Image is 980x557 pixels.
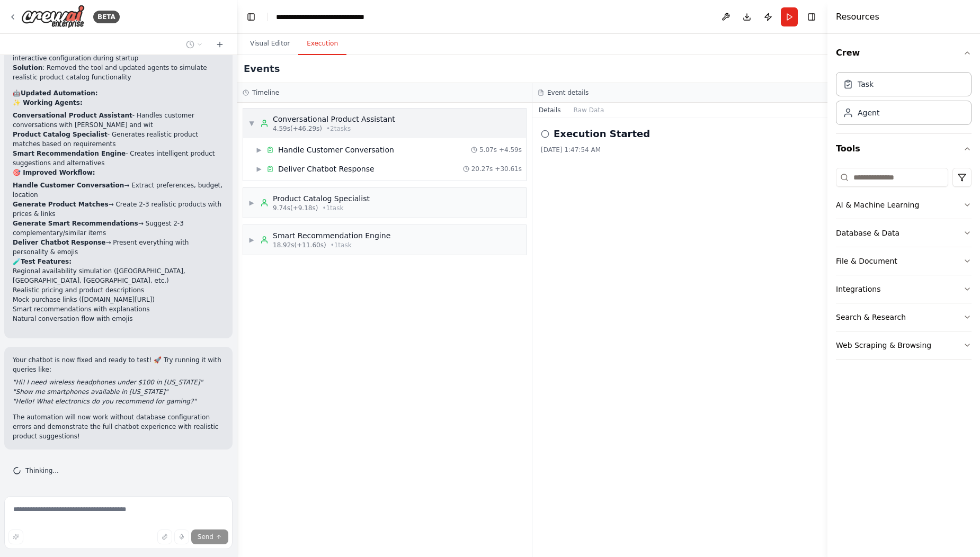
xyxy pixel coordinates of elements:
div: Web Scraping & Browsing [836,340,931,351]
nav: breadcrumb [276,12,395,22]
li: : Removed the tool and updated agents to simulate realistic product catalog functionality [13,63,224,82]
h2: 🤖 [13,88,224,98]
li: → Extract preferences, budget, location [13,181,224,200]
button: Visual Editor [242,33,298,55]
span: • 1 task [331,241,352,249]
span: 5.07s [479,146,497,154]
div: Crew [836,68,972,133]
li: Smart recommendations with explanations [13,304,224,314]
strong: Test Features: [21,258,72,265]
span: + 4.59s [499,146,522,154]
span: ▶ [256,146,262,154]
button: Details [532,103,567,118]
button: Search & Research [836,303,972,331]
button: Raw Data [567,103,611,118]
strong: ✨ Working Agents: [13,99,83,106]
div: Smart Recommendation Engine [273,230,390,241]
button: File & Document [836,247,972,275]
span: + 30.61s [495,165,522,173]
div: Search & Research [836,312,906,322]
p: Your chatbot is now fixed and ready to test! 🚀 Try running it with queries like: [13,355,224,374]
span: 18.92s (+11.60s) [273,241,326,249]
li: - Handles customer conversations with [PERSON_NAME] and wit [13,111,224,130]
li: → Suggest 2-3 complementary/similar items [13,219,224,238]
h3: Event details [547,88,589,97]
h2: Execution Started [554,127,650,141]
span: • 2 task s [326,124,351,133]
strong: Updated Automation: [21,89,98,97]
button: Send [191,529,228,544]
span: ▶ [248,199,255,207]
span: 4.59s (+46.29s) [273,124,322,133]
button: AI & Machine Learning [836,191,972,219]
span: ▶ [248,236,255,244]
button: Database & Data [836,219,972,247]
h3: Timeline [252,88,279,97]
em: "Hi! I need wireless headphones under $100 in [US_STATE]" [13,379,203,386]
button: Click to speak your automation idea [174,529,189,544]
div: AI & Machine Learning [836,200,919,210]
strong: Solution [13,64,42,71]
div: [DATE] 1:47:54 AM [541,146,819,154]
li: → Present everything with personality & emojis [13,238,224,257]
li: Natural conversation flow with emojis [13,314,224,324]
h4: Resources [836,11,879,23]
li: → Create 2-3 realistic products with prices & links [13,200,224,219]
strong: Handle Customer Conversation [13,182,124,189]
button: Crew [836,38,972,68]
strong: Deliver Chatbot Response [13,239,106,246]
li: Realistic pricing and product descriptions [13,285,224,295]
button: Web Scraping & Browsing [836,331,972,359]
div: Product Catalog Specialist [273,193,370,204]
li: - Generates realistic product matches based on requirements [13,130,224,149]
strong: Smart Recommendation Engine [13,150,126,157]
span: ▼ [248,119,255,128]
span: 20.27s [471,165,493,173]
li: Regional availability simulation ([GEOGRAPHIC_DATA], [GEOGRAPHIC_DATA], [GEOGRAPHIC_DATA], etc.) [13,266,224,285]
button: Start a new chat [211,38,228,51]
span: ▶ [256,165,262,173]
em: "Hello! What electronics do you recommend for gaming?" [13,398,197,405]
button: Switch to previous chat [182,38,207,51]
div: Agent [858,107,879,118]
span: Thinking... [25,466,59,475]
button: Hide right sidebar [804,10,819,24]
span: Send [198,533,213,541]
span: Deliver Chatbot Response [278,164,375,174]
strong: Generate Smart Recommendations [13,220,138,227]
div: Tools [836,164,972,368]
strong: 🎯 Improved Workflow: [13,169,95,176]
li: Mock purchase links ([DOMAIN_NAME][URL]) [13,295,224,304]
span: Handle Customer Conversation [278,145,394,155]
li: - Creates intelligent product suggestions and alternatives [13,149,224,168]
strong: Product Catalog Specialist [13,131,108,138]
em: "Show me smartphones available in [US_STATE]" [13,388,168,396]
button: Improve this prompt [8,529,23,544]
img: Logo [21,5,85,29]
button: Hide left sidebar [244,10,259,24]
div: Integrations [836,284,880,294]
span: • 1 task [322,204,343,212]
div: Database & Data [836,228,899,238]
span: 9.74s (+9.18s) [273,204,318,212]
strong: Conversational Product Assistant [13,112,132,119]
h2: Events [244,61,280,76]
button: Tools [836,134,972,164]
strong: Generate Product Matches [13,201,109,208]
div: Conversational Product Assistant [273,114,395,124]
div: BETA [93,11,120,23]
div: File & Document [836,256,897,266]
button: Execution [298,33,346,55]
p: The automation will now work without database configuration errors and demonstrate the full chatb... [13,412,224,441]
h2: 🧪 [13,257,224,266]
button: Integrations [836,275,972,303]
button: Upload files [157,529,172,544]
div: Task [858,79,874,89]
